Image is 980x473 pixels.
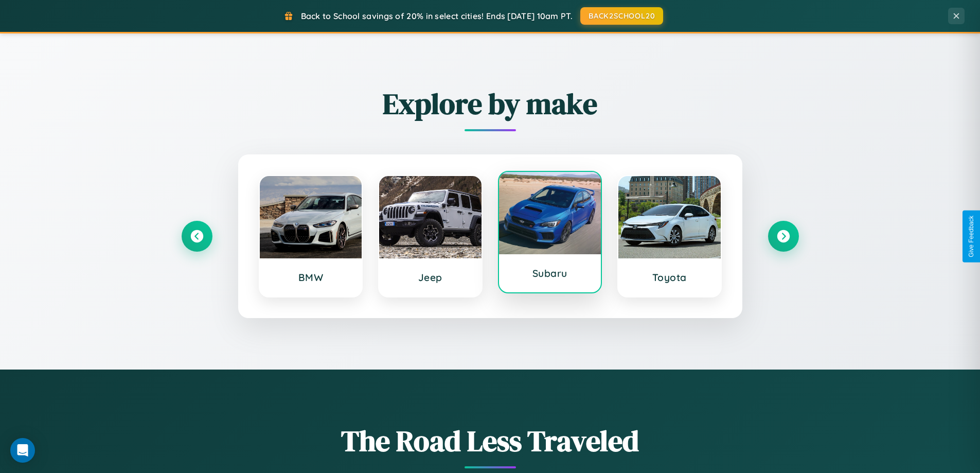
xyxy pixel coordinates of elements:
h3: Toyota [629,271,710,284]
div: Open Intercom Messenger [10,438,35,463]
span: Back to School savings of 20% in select cities! Ends [DATE] 10am PT. [301,11,573,21]
h3: Subaru [509,267,591,279]
button: BACK2SCHOOL20 [580,7,663,25]
h1: The Road Less Traveled [182,421,799,461]
h3: BMW [270,271,352,284]
div: Give Feedback [968,216,975,257]
h3: Jeep [389,271,471,284]
h2: Explore by make [182,84,799,124]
